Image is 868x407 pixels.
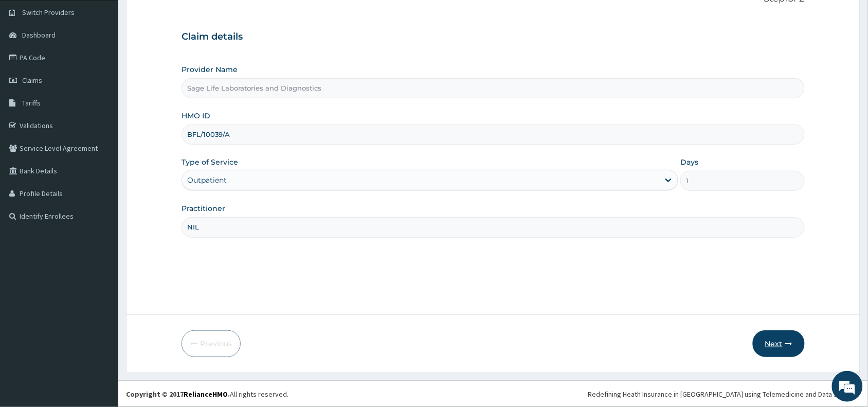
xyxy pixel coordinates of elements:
[60,130,142,234] span: We're online!
[182,203,225,214] label: Practitioner
[169,5,193,30] div: Minimize live chat window
[118,381,868,407] footer: All rights reserved.
[22,30,56,40] span: Dashboard
[753,330,805,357] button: Next
[22,76,42,85] span: Claims
[184,390,228,399] a: RelianceHMO
[182,217,805,237] input: Enter Name
[182,330,241,357] button: Previous
[588,389,860,399] div: Redefining Heath Insurance in [GEOGRAPHIC_DATA] using Telemedicine and Data Science!
[182,64,238,75] label: Provider Name
[680,157,698,167] label: Days
[182,111,210,121] label: HMO ID
[19,51,42,77] img: d_794563401_company_1708531726252_794563401
[22,8,75,17] span: Switch Providers
[182,125,805,145] input: Enter HMO ID
[182,31,805,43] h3: Claim details
[182,157,238,167] label: Type of Service
[22,98,41,108] span: Tariffs
[187,175,227,185] div: Outpatient
[5,281,196,317] textarea: Type your message and hit 'Enter'
[126,390,230,399] strong: Copyright © 2017 .
[53,58,173,71] div: Chat with us now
